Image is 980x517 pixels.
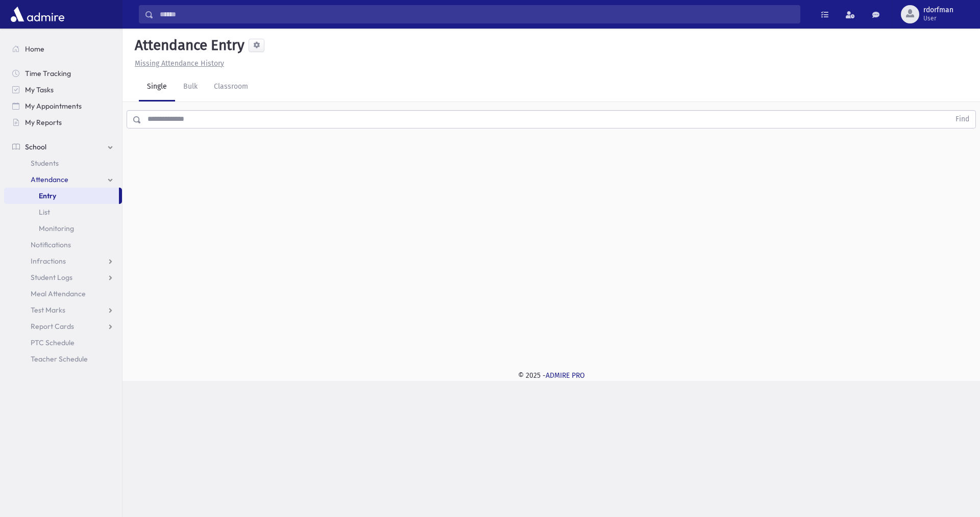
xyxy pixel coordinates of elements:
[923,6,953,14] span: rdorfman
[206,73,256,101] a: Classroom
[31,354,88,364] span: Teacher Schedule
[923,14,953,22] span: User
[4,139,122,155] a: School
[39,224,74,233] span: Monitoring
[25,44,44,54] span: Home
[131,37,244,54] h5: Attendance Entry
[4,351,122,367] a: Teacher Schedule
[4,65,122,82] a: Time Tracking
[39,191,56,200] span: Entry
[135,59,224,68] u: Missing Attendance History
[4,41,122,57] a: Home
[31,338,75,347] span: PTC Schedule
[4,114,122,131] a: My Reports
[4,98,122,114] a: My Appointments
[546,371,585,380] a: ADMIRE PRO
[4,334,122,351] a: PTC Schedule
[4,155,122,171] a: Students
[4,220,122,237] a: Monitoring
[39,208,50,217] span: List
[175,73,206,101] a: Bulk
[4,188,119,204] a: Entry
[31,256,66,266] span: Infractions
[25,118,62,127] span: My Reports
[31,289,86,298] span: Meal Attendance
[139,370,964,381] div: © 2025 -
[25,101,82,111] span: My Appointments
[4,204,122,220] a: List
[131,59,224,68] a: Missing Attendance History
[31,175,68,184] span: Attendance
[139,73,175,101] a: Single
[25,69,71,78] span: Time Tracking
[4,237,122,253] a: Notifications
[4,286,122,302] a: Meal Attendance
[31,322,74,331] span: Report Cards
[949,111,975,128] button: Find
[4,171,122,188] a: Attendance
[31,240,71,249] span: Notifications
[4,82,122,98] a: My Tasks
[4,269,122,286] a: Student Logs
[25,142,46,151] span: School
[8,4,67,24] img: AdmirePro
[4,302,122,318] a: Test Marks
[31,273,72,282] span: Student Logs
[31,159,59,168] span: Students
[31,305,65,315] span: Test Marks
[4,253,122,269] a: Infractions
[4,318,122,334] a: Report Cards
[25,85,54,94] span: My Tasks
[154,5,800,23] input: Search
